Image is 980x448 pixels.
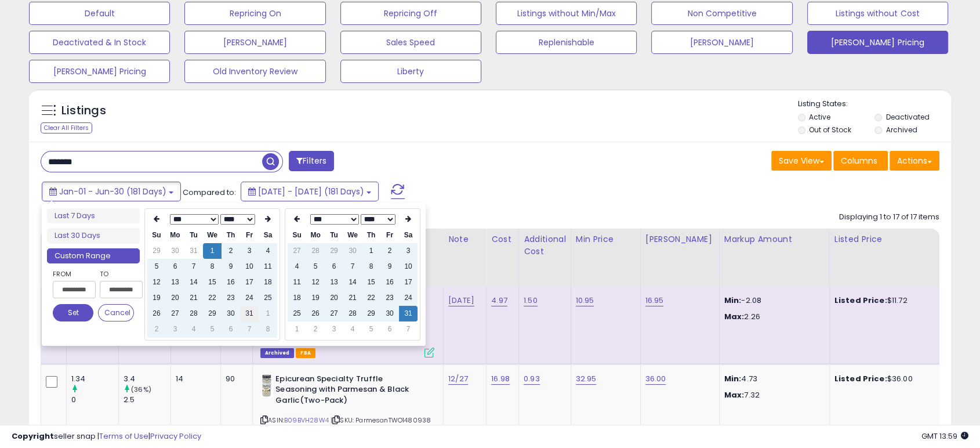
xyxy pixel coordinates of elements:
[886,112,930,122] label: Deactivated
[288,306,306,321] td: 25
[12,431,201,442] div: seller snap | |
[399,290,418,306] td: 24
[807,31,948,54] button: [PERSON_NAME] Pricing
[259,227,277,243] th: Sa
[399,227,418,243] th: Sa
[645,295,664,306] a: 16.95
[724,311,745,322] strong: Max:
[203,306,222,321] td: 29
[131,385,151,394] small: (36%)
[184,274,203,290] td: 14
[325,290,343,306] td: 20
[222,227,240,243] th: Th
[275,374,416,409] b: Epicurean Specialty Truffle Seasoning with Parmesan & Black Garlic(Two-Pack)
[222,321,240,337] td: 6
[147,321,166,337] td: 2
[147,274,166,290] td: 12
[340,60,481,83] button: Liberty
[259,321,277,337] td: 8
[380,227,399,243] th: Fr
[240,227,259,243] th: Fr
[325,274,343,290] td: 13
[184,60,325,83] button: Old Inventory Review
[260,348,294,358] span: Listings that have been deleted from Seller Central
[41,122,92,133] div: Clear All Filters
[362,290,380,306] td: 22
[166,274,184,290] td: 13
[362,259,380,274] td: 8
[147,306,166,321] td: 26
[834,373,887,384] b: Listed Price:
[53,268,93,280] label: From
[184,306,203,321] td: 28
[576,373,597,385] a: 32.95
[166,243,184,259] td: 30
[833,151,888,171] button: Columns
[380,306,399,321] td: 30
[203,259,222,274] td: 8
[288,274,306,290] td: 11
[184,227,203,243] th: Tu
[71,395,118,405] div: 0
[100,268,134,280] label: To
[496,31,637,54] button: Replenishable
[12,431,54,442] strong: Copyright
[147,290,166,306] td: 19
[124,374,170,384] div: 3.4
[325,306,343,321] td: 27
[724,390,821,400] p: 7.32
[222,306,240,321] td: 30
[724,373,742,384] strong: Min:
[296,348,315,358] span: FBA
[362,321,380,337] td: 5
[124,395,170,405] div: 2.5
[380,321,399,337] td: 6
[47,228,140,244] li: Last 30 Days
[99,431,148,442] a: Terms of Use
[306,259,325,274] td: 5
[47,248,140,264] li: Custom Range
[491,373,510,385] a: 16.98
[724,389,745,400] strong: Max:
[258,186,364,197] span: [DATE] - [DATE] (181 Days)
[491,295,507,306] a: 4.97
[222,259,240,274] td: 9
[222,274,240,290] td: 16
[226,374,244,384] div: 90
[98,304,134,321] button: Cancel
[524,373,540,385] a: 0.93
[150,431,201,442] a: Privacy Policy
[203,274,222,290] td: 15
[240,290,259,306] td: 24
[834,295,931,306] div: $11.72
[645,373,666,385] a: 36.00
[343,227,362,243] th: We
[147,259,166,274] td: 5
[59,186,166,197] span: Jan-01 - Jun-30 (181 Days)
[340,31,481,54] button: Sales Speed
[524,233,566,258] div: Additional Cost
[834,233,935,245] div: Listed Price
[47,208,140,224] li: Last 7 Days
[448,295,474,306] a: [DATE]
[809,112,830,122] label: Active
[166,259,184,274] td: 6
[343,306,362,321] td: 28
[362,306,380,321] td: 29
[491,233,514,245] div: Cost
[29,60,170,83] button: [PERSON_NAME] Pricing
[306,227,325,243] th: Mo
[448,233,481,245] div: Note
[184,259,203,274] td: 7
[306,321,325,337] td: 2
[240,321,259,337] td: 7
[325,259,343,274] td: 6
[890,151,939,171] button: Actions
[724,295,821,306] p: -2.08
[259,259,277,274] td: 11
[807,2,948,25] button: Listings without Cost
[241,182,379,201] button: [DATE] - [DATE] (181 Days)
[724,295,742,306] strong: Min:
[524,295,538,306] a: 1.50
[288,290,306,306] td: 18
